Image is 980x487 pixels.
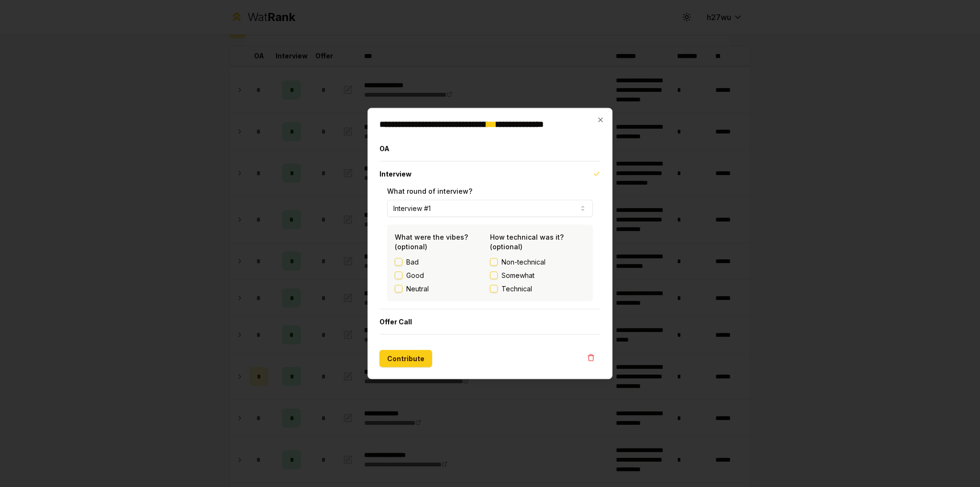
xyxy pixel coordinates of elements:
[406,257,419,267] label: Bad
[395,233,468,251] label: What were the vibes? (optional)
[501,271,535,280] span: Somewhat
[379,162,601,187] button: Interview
[490,285,498,293] button: Technical
[406,271,424,280] label: Good
[490,258,498,266] button: Non-technical
[379,136,601,161] button: OA
[406,284,429,294] label: Neutral
[501,284,532,294] span: Technical
[379,350,432,367] button: Contribute
[379,187,601,309] div: Interview
[379,310,601,334] button: Offer Call
[490,272,498,279] button: Somewhat
[501,257,546,267] span: Non-technical
[490,233,564,251] label: How technical was it? (optional)
[387,187,472,195] label: What round of interview?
